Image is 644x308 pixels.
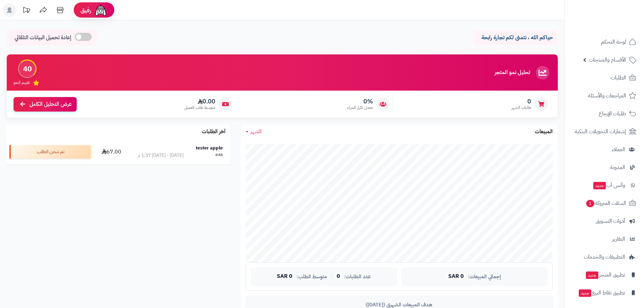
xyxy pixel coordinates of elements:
[585,270,625,280] span: تطبيق المتجر
[598,18,638,32] img: logo-2.png
[569,105,640,122] a: طلبات الإرجاع
[14,97,77,112] a: عرض التحليل الكامل
[569,123,640,140] a: إشعارات التحويلات البنكية
[586,200,594,207] span: 1
[15,34,71,42] span: إعادة تحميل البيانات التلقائي
[599,109,626,118] span: طلبات الإرجاع
[586,198,626,208] span: السلات المتروكة
[589,55,626,65] span: الأقسام والمنتجات
[9,145,91,159] div: تم شحن الطلب
[80,6,91,14] span: رفيق
[511,98,531,105] span: 0
[337,274,340,280] span: 0
[246,128,262,136] a: الشهر
[569,159,640,175] a: المدونة
[94,3,108,17] img: ai-face.png
[612,145,625,154] span: العملاء
[184,105,215,111] span: متوسط طلب العميل
[612,234,625,244] span: التقارير
[569,267,640,283] a: تطبيق المتجرجديد
[495,70,530,76] h3: تحليل نمو المتجر
[14,80,30,86] span: تقييم النمو
[569,88,640,104] a: المراجعات والأسئلة
[575,127,626,136] span: إشعارات التحويلات البنكية
[202,129,225,135] h3: آخر الطلبات
[593,182,606,189] span: جديد
[569,285,640,301] a: تطبيق نقاط البيعجديد
[610,163,625,172] span: المدونة
[569,34,640,50] a: لوحة التحكم
[347,98,373,105] span: 0%
[251,127,262,136] span: الشهر
[569,177,640,193] a: وآتس آبجديد
[296,274,327,280] span: متوسط الطلب:
[184,98,215,105] span: 0.00
[331,274,333,279] span: |
[579,289,591,297] span: جديد
[94,139,130,164] td: 67.00
[569,141,640,158] a: العملاء
[588,91,626,100] span: المراجعات والأسئلة
[344,274,371,280] span: عدد الطلبات:
[578,288,625,298] span: تطبيق نقاط البيع
[18,3,35,19] a: تحديثات المنصة
[569,213,640,229] a: أدوات التسويق
[478,34,553,42] p: حياكم الله ، نتمنى لكم تجارة رابحة
[569,70,640,86] a: الطلبات
[347,105,373,111] span: معدل تكرار الشراء
[448,274,464,280] span: 0 SAR
[277,274,292,280] span: 0 SAR
[196,144,223,151] strong: tester apple
[584,252,625,262] span: التطبيقات والخدمات
[593,181,625,190] span: وآتس آب
[596,216,625,226] span: أدوات التسويق
[569,231,640,247] a: التقارير
[468,274,501,280] span: إجمالي المبيعات:
[586,271,598,279] span: جديد
[138,152,184,159] div: [DATE] - [DATE] 1:37 م
[215,152,223,159] div: #48
[29,100,72,108] span: عرض التحليل الكامل
[511,105,531,111] span: طلبات الشهر
[569,249,640,265] a: التطبيقات والخدمات
[535,129,553,135] h3: المبيعات
[601,37,626,47] span: لوحة التحكم
[611,73,626,82] span: الطلبات
[569,195,640,211] a: السلات المتروكة1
